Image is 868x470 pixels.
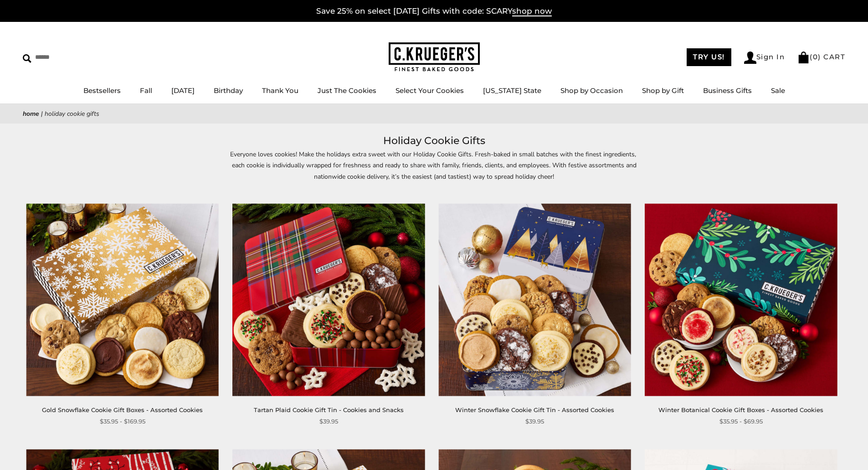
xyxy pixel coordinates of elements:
span: $35.95 - $69.95 [719,417,763,426]
a: Birthday [214,86,243,95]
a: Thank You [262,86,298,95]
span: 0 [813,52,818,61]
a: Sign In [744,52,785,64]
img: Account [744,52,756,64]
a: Shop by Occasion [560,86,623,95]
a: Fall [140,86,152,95]
a: [US_STATE] State [483,86,541,95]
span: shop now [512,6,552,16]
span: $39.95 [525,417,544,426]
img: Winter Botanical Cookie Gift Boxes - Assorted Cookies [645,203,837,396]
img: C.KRUEGER'S [389,42,480,72]
span: | [41,109,43,118]
span: Holiday Cookie Gifts [45,109,99,118]
input: Search [23,50,131,64]
img: Gold Snowflake Cookie Gift Boxes - Assorted Cookies [26,203,219,396]
a: Save 25% on select [DATE] Gifts with code: SCARYshop now [316,6,552,16]
a: Bestsellers [83,86,121,95]
a: Just The Cookies [318,86,376,95]
a: Tartan Plaid Cookie Gift Tin - Cookies and Snacks [254,406,404,413]
a: Sale [771,86,785,95]
img: Bag [797,52,810,63]
span: $35.95 - $169.95 [100,417,145,426]
a: Winter Snowflake Cookie Gift Tin - Assorted Cookies [455,406,614,413]
nav: breadcrumbs [23,108,845,119]
a: Home [23,109,39,118]
img: Winter Snowflake Cookie Gift Tin - Assorted Cookies [439,203,631,396]
a: Business Gifts [703,86,752,95]
h1: Holiday Cookie Gifts [36,133,832,149]
img: Search [23,54,31,63]
img: Tartan Plaid Cookie Gift Tin - Cookies and Snacks [232,203,425,396]
a: Winter Botanical Cookie Gift Boxes - Assorted Cookies [658,406,823,413]
a: Shop by Gift [642,86,684,95]
a: [DATE] [171,86,195,95]
a: Select Your Cookies [395,86,464,95]
a: (0) CART [797,52,845,61]
span: $39.95 [319,417,338,426]
a: TRY US! [687,48,731,66]
p: Everyone loves cookies! Make the holidays extra sweet with our Holiday Cookie Gifts. Fresh-baked ... [225,149,644,194]
a: Gold Snowflake Cookie Gift Boxes - Assorted Cookies [42,406,203,413]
